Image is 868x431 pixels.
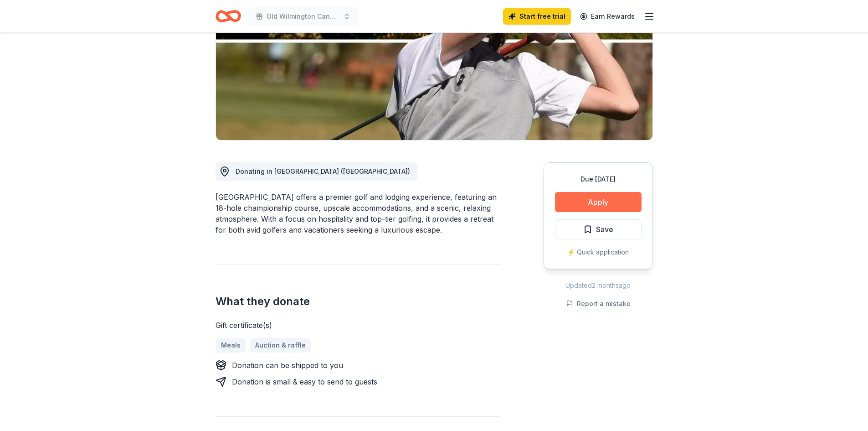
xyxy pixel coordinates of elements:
div: ⚡️ Quick application [555,247,642,258]
a: Meals [216,338,246,353]
span: Save [596,223,613,235]
a: Start free trial [503,8,571,25]
button: Apply [555,192,642,212]
div: Due [DATE] [555,174,642,185]
button: Report a mistake [566,298,631,309]
div: Updated 2 months ago [544,280,653,291]
div: [GEOGRAPHIC_DATA] offers a premier golf and lodging experience, featuring an 18-hole championship... [216,192,500,235]
span: Old Wilmington Candlelight Tour [267,11,339,22]
a: Earn Rewards [575,8,640,25]
button: Save [555,219,642,239]
a: Home [216,5,241,27]
div: Donation can be shipped to you [232,360,343,371]
button: Old Wilmington Candlelight Tour [248,7,358,26]
span: Donating in [GEOGRAPHIC_DATA] ([GEOGRAPHIC_DATA]) [236,167,410,175]
a: Auction & raffle [250,338,311,353]
h2: What they donate [216,294,500,309]
div: Donation is small & easy to send to guests [232,376,377,387]
div: Gift certificate(s) [216,320,500,331]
